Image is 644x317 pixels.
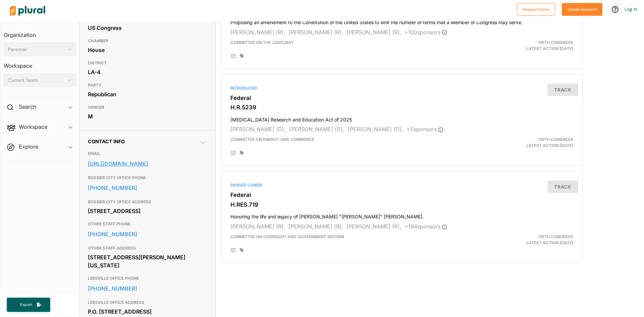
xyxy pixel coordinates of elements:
div: Latest Action: [DATE] [461,234,578,246]
div: Personal [8,46,65,53]
div: Republican [88,89,207,99]
h2: Search [19,103,36,110]
h3: Federal [230,95,573,101]
h3: BOSSIER CITY OFFICE PHONE [88,174,207,182]
div: [STREET_ADDRESS] [88,206,207,216]
span: 119th Congress [538,40,573,45]
button: Request Demo [517,3,555,16]
button: Create Account [562,3,602,16]
h3: Federal [230,192,573,198]
h3: GENDER [88,103,207,111]
div: Add Position Statement [230,248,236,253]
div: Add tags [240,151,244,155]
button: Track [547,180,578,193]
span: Committee on the Judiciary [230,40,294,45]
div: Latest Action: [DATE] [461,137,578,149]
div: Add tags [240,54,244,58]
span: [PERSON_NAME] (R), [288,223,343,230]
span: Contact Info [88,139,125,144]
h3: Organization [4,25,76,40]
h4: Honoring the life and legacy of [PERSON_NAME] "[PERSON_NAME]" [PERSON_NAME]. [230,211,573,220]
span: + 194 sponsor s [405,223,447,230]
span: [PERSON_NAME] (R), [288,29,343,36]
h4: [MEDICAL_DATA] Research and Education Act of 2025 [230,114,573,123]
a: [URL][DOMAIN_NAME] [88,159,207,169]
h3: CHAMBER [88,37,207,45]
h3: BOSSIER CITY OFFICE ADDRESS [88,198,207,206]
button: Track [547,84,578,96]
span: [PERSON_NAME] (R), [230,29,285,36]
a: [PHONE_NUMBER] [88,283,207,294]
h3: LEESVILLE OFFICE ADDRESS [88,299,207,307]
span: Export [15,302,37,308]
h3: Workspace [4,56,76,71]
span: Committee on Oversight and Government Reform [230,234,344,239]
div: Introduced [230,85,573,91]
div: Latest Action: [DATE] [461,40,578,52]
a: Request Demo [517,5,555,12]
span: [PERSON_NAME] (D), [230,126,286,133]
div: [STREET_ADDRESS][PERSON_NAME][US_STATE] [88,252,207,270]
div: P.O. [STREET_ADDRESS] [88,307,207,317]
div: LA-4 [88,67,207,77]
h3: OTHER STAFF PHONE [88,220,207,228]
h3: H.RES.719 [230,201,573,208]
span: [PERSON_NAME] (R), [346,223,401,230]
span: + 5 sponsor s [407,126,443,133]
a: [PHONE_NUMBER] [88,229,207,239]
h3: LEESVILLE OFFICE PHONE [88,274,207,282]
h3: EMAIL [88,150,207,158]
a: [PHONE_NUMBER] [88,183,207,193]
a: Create Account [562,5,602,12]
div: US Congress [88,23,207,33]
div: House [88,45,207,55]
span: 119th Congress [538,234,573,239]
h3: OTHER STAFF ADDRESS [88,244,207,252]
span: [PERSON_NAME] (D), [348,126,403,133]
span: + 100 sponsor s [405,29,447,36]
h3: PARTY [88,81,207,89]
a: Log In [625,6,637,12]
h3: DISTRICT [88,59,207,67]
span: [PERSON_NAME] (R), [230,223,285,230]
div: Current Team [8,77,65,84]
span: Committee on Energy and Commerce [230,137,314,142]
h3: H.R.5239 [230,104,573,111]
span: 119th Congress [538,137,573,142]
div: Add Position Statement [230,54,236,59]
div: Add tags [240,248,244,253]
div: Add Position Statement [230,151,236,156]
span: [PERSON_NAME] (D), [289,126,344,133]
span: [PERSON_NAME] (R), [346,29,401,36]
button: Export [7,298,50,312]
div: Passed Lower [230,182,573,188]
div: M [88,111,207,121]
